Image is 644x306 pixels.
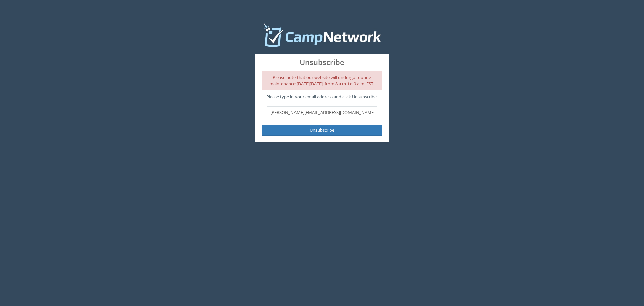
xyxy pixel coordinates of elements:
[262,22,382,49] img: Camp Network
[262,94,382,107] div: Please type in your email address and click Unsubscribe.
[262,71,382,90] div: Please note that our website will undergo routine maintenance [DATE][DATE], from 8 a.m. to 9 a.m....
[262,57,382,68] span: Unsubscribe
[262,125,382,136] button: Unsubscribe
[267,106,377,118] input: Email Address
